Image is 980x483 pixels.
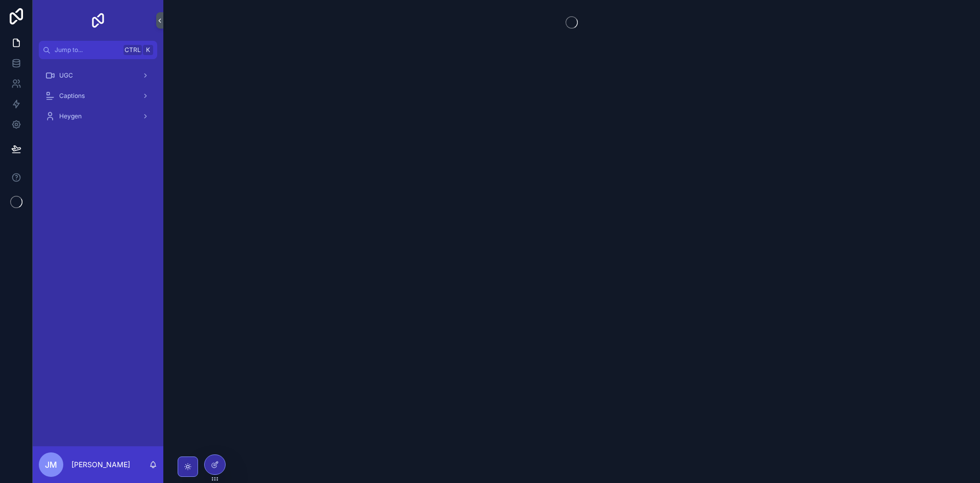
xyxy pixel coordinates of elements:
[90,12,106,29] img: App logo
[59,112,82,120] span: Heygen
[55,46,119,54] span: Jump to...
[124,45,142,55] span: Ctrl
[39,41,157,59] button: Jump to...CtrlK
[71,460,130,470] p: [PERSON_NAME]
[33,59,163,139] div: scrollable content
[144,46,152,54] span: K
[39,87,157,105] a: Captions
[59,92,85,100] span: Captions
[39,66,157,85] a: UGC
[59,71,73,80] span: UGC
[45,459,57,471] span: JM
[39,107,157,125] a: Heygen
